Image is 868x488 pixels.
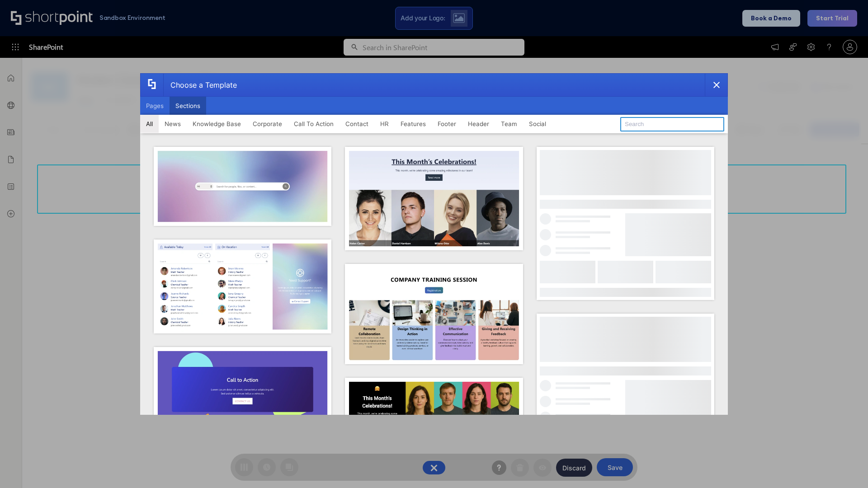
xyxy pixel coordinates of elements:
[140,73,728,415] div: template selector
[432,115,462,133] button: Footer
[340,115,374,133] button: Contact
[495,115,523,133] button: Team
[462,115,495,133] button: Header
[140,97,170,115] button: Pages
[247,115,288,133] button: Corporate
[170,97,206,115] button: Sections
[140,115,159,133] button: All
[288,115,340,133] button: Call To Action
[705,383,868,488] iframe: Chat Widget
[523,115,552,133] button: Social
[374,115,395,133] button: HR
[159,115,187,133] button: News
[163,74,237,96] div: Choose a Template
[620,117,724,131] input: Search
[187,115,247,133] button: Knowledge Base
[395,115,432,133] button: Features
